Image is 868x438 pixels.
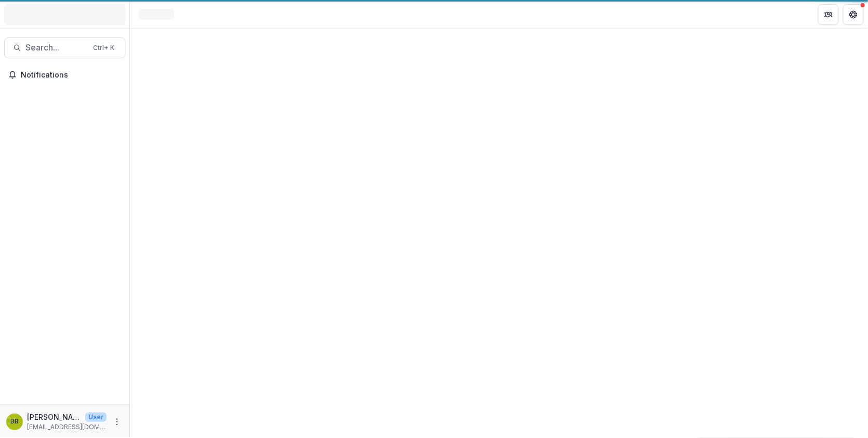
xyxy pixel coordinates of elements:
[134,7,178,22] nav: breadcrumb
[4,67,125,83] button: Notifications
[4,37,125,58] button: Search...
[27,422,107,432] p: [EMAIL_ADDRESS][DOMAIN_NAME]
[818,4,839,25] button: Partners
[10,418,19,425] div: Brandy Boyer
[85,413,107,422] p: User
[25,43,87,53] span: Search...
[91,42,116,54] div: Ctrl + K
[27,411,81,422] p: [PERSON_NAME]
[843,4,864,25] button: Get Help
[21,71,121,80] span: Notifications
[111,416,123,428] button: More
